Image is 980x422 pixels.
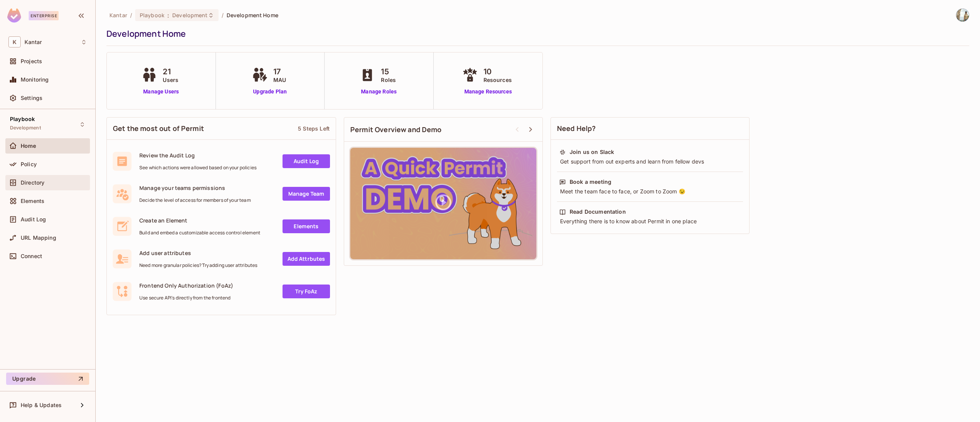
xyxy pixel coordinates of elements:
span: Manage your teams permissions [139,184,251,191]
span: Development [172,11,207,19]
span: Need Help? [557,124,596,133]
span: Connect [21,253,42,259]
span: Audit Log [21,216,46,222]
a: Add Attrbutes [283,252,330,266]
a: Try FoAz [283,285,330,298]
div: Join us on Slack [570,148,614,156]
span: Decide the level of access for members of your team [139,197,251,203]
span: Settings [21,95,42,101]
span: 15 [381,66,396,77]
span: URL Mapping [21,235,56,241]
span: Policy [21,161,37,167]
img: SReyMgAAAABJRU5ErkJggg== [7,8,21,23]
span: Use secure API's directly from the frontend [139,295,233,301]
span: Users [163,76,178,84]
span: Build and embed a customizable access control element [139,230,260,236]
span: Development Home [227,11,278,19]
a: Upgrade Plan [250,88,290,96]
a: Manage Team [283,187,330,201]
a: Audit Log [283,154,330,168]
span: 17 [273,66,286,77]
li: / [130,11,132,19]
span: 21 [163,66,178,77]
span: Elements [21,198,44,204]
span: : [167,12,170,18]
div: Read Documentation [570,208,626,216]
div: Development Home [106,28,965,39]
span: Add user attributes [139,249,257,257]
span: Need more granular policies? Try adding user attributes [139,262,257,268]
span: K [8,36,21,47]
span: Workspace: Kantar [24,39,42,45]
span: See which actions were allowed based on your policies [139,165,256,171]
div: Everything there is to know about Permit in one place [559,218,741,225]
div: Enterprise [29,11,59,20]
span: Resources [483,76,512,84]
a: Manage Roles [358,88,400,96]
div: 5 Steps Left [298,125,330,132]
span: Monitoring [21,77,49,83]
span: Roles [381,76,396,84]
span: Frontend Only Authorization (FoAz) [139,282,233,289]
span: Permit Overview and Demo [350,125,442,134]
span: Create an Element [139,217,260,224]
div: Get support from out experts and learn from fellow devs [559,158,741,165]
a: Elements [283,219,330,233]
span: the active workspace [109,11,127,19]
span: MAU [273,76,286,84]
div: Meet the team face to face, or Zoom to Zoom 😉 [559,188,741,195]
span: Review the Audit Log [139,152,256,159]
span: 10 [483,66,512,77]
span: Playbook [140,11,164,19]
span: Get the most out of Permit [113,124,204,133]
div: Book a meeting [570,178,611,186]
span: Projects [21,58,42,64]
span: Playbook [10,116,35,122]
span: Help & Updates [21,402,62,408]
span: Home [21,143,36,149]
li: / [222,11,224,19]
img: Spoorthy D Gopalagowda [956,9,969,21]
a: Manage Resources [461,88,516,96]
a: Manage Users [140,88,182,96]
span: Development [10,125,41,131]
button: Upgrade [6,373,89,385]
span: Directory [21,180,44,186]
